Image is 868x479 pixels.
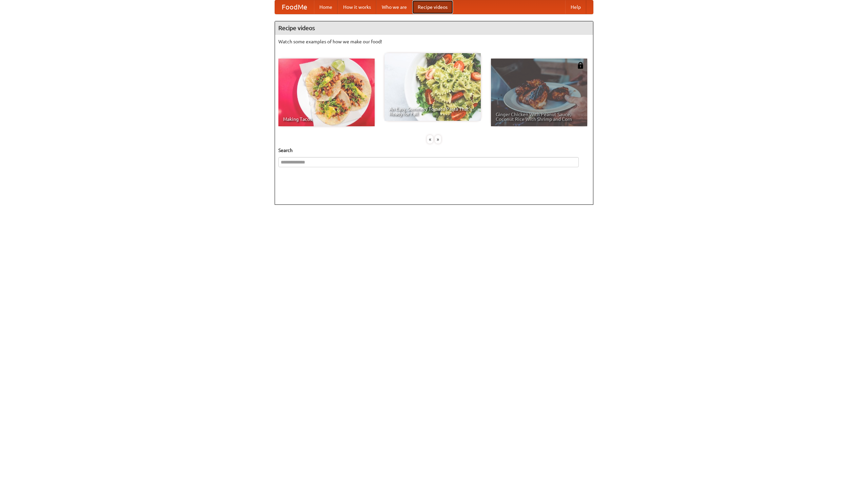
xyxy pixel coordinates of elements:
h4: Recipe videos [275,21,593,35]
span: An Easy, Summery Tomato Pasta That's Ready for Fall [389,107,476,116]
a: Who we are [376,0,412,14]
a: How it works [338,0,376,14]
span: Making Tacos [283,117,370,122]
p: Watch some examples of how we make our food! [278,38,590,45]
div: « [427,135,433,144]
a: Home [314,0,338,14]
h5: Search [278,147,590,154]
a: Making Tacos [278,59,375,126]
a: Help [565,0,586,14]
div: » [435,135,441,144]
a: FoodMe [275,0,314,14]
a: An Easy, Summery Tomato Pasta That's Ready for Fall [384,53,481,121]
img: 483408.png [577,62,584,69]
a: Recipe videos [412,0,453,14]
